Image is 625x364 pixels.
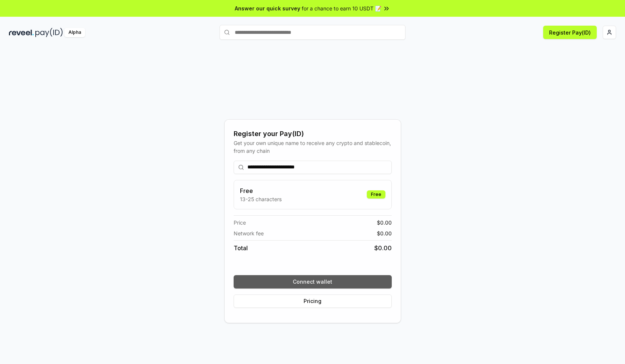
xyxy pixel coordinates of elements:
div: Alpha [64,28,85,37]
span: Price [234,219,246,226]
span: Total [234,244,248,252]
span: Network fee [234,229,264,237]
div: Get your own unique name to receive any crypto and stablecoin, from any chain [234,139,392,155]
button: Connect wallet [234,275,392,289]
div: Free [367,190,385,199]
p: 13-25 characters [240,195,282,203]
span: $ 0.00 [377,219,392,226]
span: $ 0.00 [374,244,392,252]
span: $ 0.00 [377,229,392,237]
button: Pricing [234,294,392,308]
img: pay_id [35,28,63,37]
span: for a chance to earn 10 USDT 📝 [302,4,381,12]
img: reveel_dark [9,28,34,37]
button: Register Pay(ID) [543,26,597,39]
h3: Free [240,186,282,195]
span: Answer our quick survey [235,4,300,12]
div: Register your Pay(ID) [234,129,392,139]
